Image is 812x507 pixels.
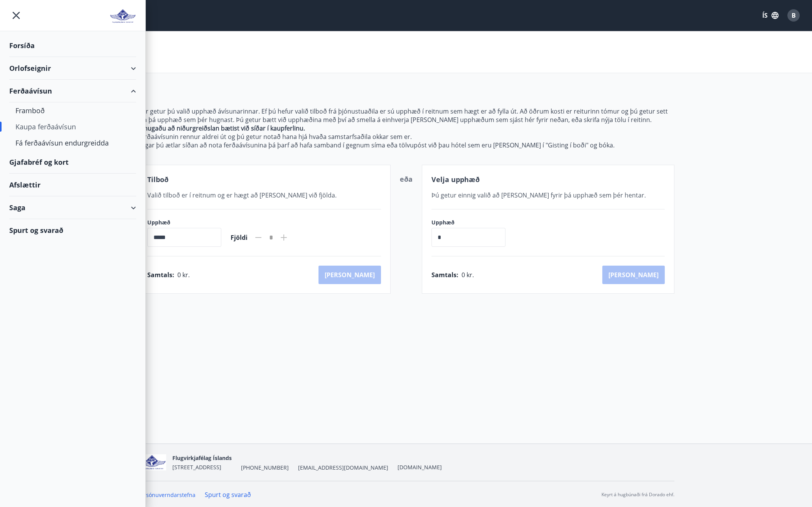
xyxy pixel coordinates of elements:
[231,233,248,242] span: Fjöldi
[431,219,513,226] label: Upphæð
[110,8,136,24] img: union_logo
[147,271,174,279] span: Samtals :
[138,454,166,471] img: jfCJGIgpp2qFOvTFfsN21Zau9QV3gluJVgNw7rvD.png
[784,6,803,25] button: B
[462,271,474,279] span: 0 kr.
[9,196,136,219] div: Saga
[9,80,136,102] div: Ferðaávísun
[147,175,168,184] span: Tilboð
[15,135,130,151] div: Fá ferðaávísun endurgreidda
[400,174,413,184] span: eða
[9,151,136,174] div: Gjafabréf og kort
[138,132,674,141] p: Ferðaávísunin rennur aldrei út og þú getur notað hana hjá hvaða samstarfsaðila okkar sem er.
[241,464,289,472] span: [PHONE_NUMBER]
[172,463,221,471] span: [STREET_ADDRESS]
[15,102,130,119] div: Framboð
[9,34,136,57] div: Forsíða
[147,219,221,226] label: Upphæð
[431,175,480,184] span: Velja upphæð
[15,119,130,135] div: Kaupa ferðaávísun
[431,191,646,199] span: Þú getur einnig valið að [PERSON_NAME] fyrir þá upphæð sem þér hentar.
[138,491,195,499] a: Persónuverndarstefna
[9,57,136,80] div: Orlofseignir
[9,174,136,196] div: Afslættir
[138,141,674,149] p: Þegar þú ætlar síðan að nota ferðaávísunina þá þarf að hafa samband í gegnum síma eða tölvupóst v...
[138,107,674,124] p: Hér getur þú valið upphæð ávísunarinnar. Ef þú hefur valið tilboð frá þjónustuaðila er sú upphæð ...
[398,463,442,471] a: [DOMAIN_NAME]
[9,219,136,241] div: Spurt og svarað
[172,454,232,462] span: Flugvirkjafélag Íslands
[792,11,796,20] span: B
[431,271,458,279] span: Samtals :
[177,271,190,279] span: 0 kr.
[205,490,251,499] a: Spurt og svarað
[601,491,674,498] p: Keyrt á hugbúnaði frá Dorado ehf.
[147,191,337,199] span: Valið tilboð er í reitnum og er hægt að [PERSON_NAME] við fjölda.
[9,8,23,22] button: menu
[298,464,388,472] span: [EMAIL_ADDRESS][DOMAIN_NAME]
[138,124,305,132] strong: Athugaðu að niðurgreiðslan bætist við síðar í kaupferlinu.
[758,8,783,22] button: ÍS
